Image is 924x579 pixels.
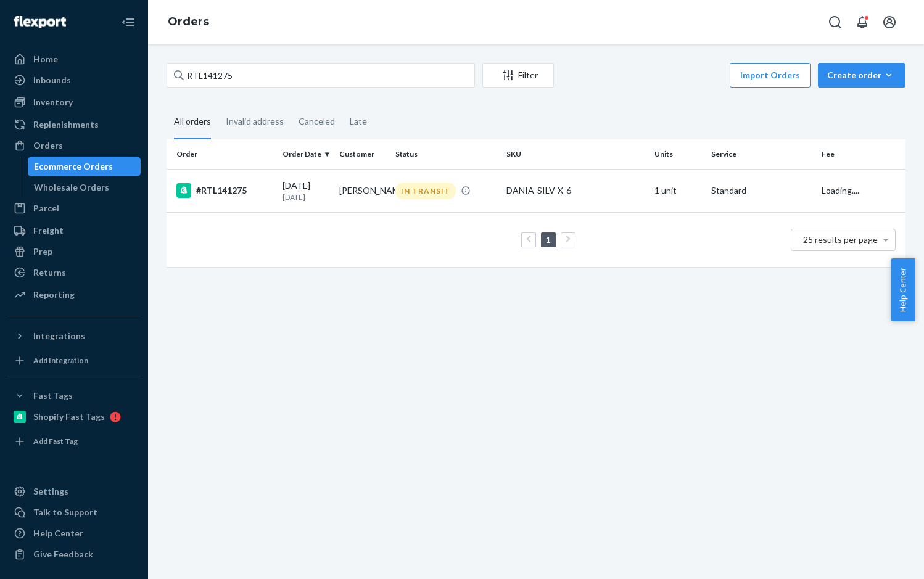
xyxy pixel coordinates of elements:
a: Settings [7,482,141,501]
button: Open notifications [850,10,875,35]
div: Ecommerce Orders [34,160,113,173]
div: DANIA-SILV-X-6 [506,184,645,197]
div: Returns [33,266,66,279]
div: Create order [827,69,896,81]
th: Order Date [278,139,334,169]
a: Add Fast Tag [7,432,141,451]
a: Prep [7,242,141,261]
div: Shopify Fast Tags [33,411,105,423]
a: Talk to Support [7,503,141,522]
div: All orders [174,105,211,139]
button: Filter [482,63,554,88]
th: Service [706,139,817,169]
div: Integrations [33,330,85,342]
a: Home [7,49,141,69]
button: Open Search Box [823,10,848,35]
a: Orders [168,15,209,28]
div: Inventory [33,96,73,109]
div: Help Center [33,527,83,540]
a: Orders [7,136,141,155]
div: Reporting [33,289,75,301]
button: Fast Tags [7,386,141,406]
div: Add Fast Tag [33,436,78,446]
button: Help Center [891,258,915,321]
p: [DATE] [283,192,329,202]
a: Wholesale Orders [28,178,141,197]
button: Integrations [7,326,141,346]
th: SKU [501,139,650,169]
a: Inventory [7,92,141,112]
div: Give Feedback [33,548,93,561]
div: Talk to Support [33,506,97,519]
a: Ecommerce Orders [28,157,141,176]
td: [PERSON_NAME] [334,169,391,212]
button: Open account menu [877,10,902,35]
div: Parcel [33,202,59,215]
th: Units [650,139,706,169]
div: Settings [33,485,68,498]
div: Canceled [299,105,335,138]
td: Loading.... [817,169,905,212]
a: Returns [7,263,141,282]
button: Give Feedback [7,544,141,564]
div: Inbounds [33,74,71,86]
div: #RTL141275 [176,183,273,198]
ol: breadcrumbs [158,4,219,40]
div: Home [33,53,58,65]
div: Invalid address [226,105,284,138]
div: IN TRANSIT [395,183,456,199]
a: Parcel [7,199,141,218]
div: Orders [33,139,63,152]
button: Import Orders [730,63,811,88]
div: Customer [339,149,386,159]
p: Standard [711,184,812,197]
button: Create order [818,63,905,88]
div: Late [350,105,367,138]
a: Page 1 is your current page [543,234,553,245]
div: Wholesale Orders [34,181,109,194]
input: Search orders [167,63,475,88]
div: Filter [483,69,553,81]
div: [DATE] [283,179,329,202]
th: Order [167,139,278,169]
a: Help Center [7,524,141,543]
div: Freight [33,224,64,237]
div: Replenishments [33,118,99,131]
a: Replenishments [7,115,141,134]
div: Prep [33,245,52,258]
span: 25 results per page [803,234,878,245]
a: Add Integration [7,351,141,371]
th: Status [390,139,501,169]
a: Freight [7,221,141,240]
button: Close Navigation [116,10,141,35]
a: Inbounds [7,70,141,90]
th: Fee [817,139,905,169]
a: Reporting [7,285,141,305]
td: 1 unit [650,169,706,212]
a: Shopify Fast Tags [7,407,141,427]
img: Flexport logo [14,16,66,28]
div: Add Integration [33,355,88,366]
div: Fast Tags [33,390,73,402]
